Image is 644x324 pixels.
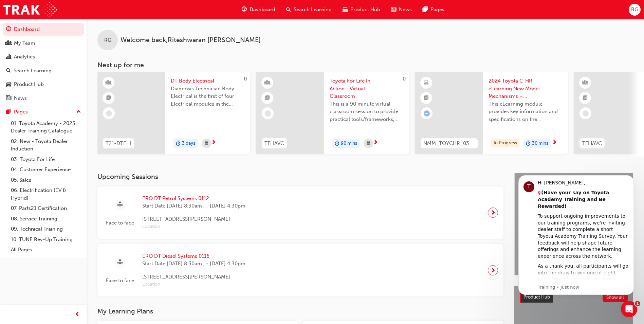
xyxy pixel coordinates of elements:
span: 90 mins [341,140,357,147]
span: Face to face [103,219,137,227]
span: RG [104,36,111,44]
img: Trak [3,2,57,17]
span: car-icon [6,82,11,88]
span: guage-icon [6,26,11,33]
iframe: Intercom live chat [621,301,637,317]
span: [STREET_ADDRESS][PERSON_NAME] [142,215,245,223]
a: 07. Parts21 Certification [8,203,84,214]
span: booktick-icon [583,94,588,103]
span: 30 mins [532,140,548,147]
a: Product Hub [3,78,84,91]
span: sessionType_FACE_TO_FACE-icon [117,200,123,209]
span: next-icon [552,140,557,146]
span: Product Hub [350,6,380,14]
a: news-iconNews [386,3,417,17]
div: Product Hub [14,80,44,88]
span: News [399,6,412,14]
span: Start Date: [DATE] 8:30am , - [DATE] 4:30pm [142,260,245,268]
button: DashboardMy TeamAnalyticsSearch LearningProduct HubNews [3,22,84,106]
a: 05. Sales [8,175,84,185]
span: learningResourceType_INSTRUCTOR_LED-icon [265,78,270,87]
h3: Upcoming Sessions [97,173,503,181]
a: search-iconSearch Learning [281,3,337,17]
span: learningResourceType_INSTRUCTOR_LED-icon [106,78,111,87]
span: booktick-icon [106,94,111,103]
span: Diagnosis Technician Body Electrical is the first of four Electrical modules in the Diagnosis Tec... [171,85,245,108]
a: News [3,92,84,105]
a: guage-iconDashboard [236,3,281,17]
span: prev-icon [75,310,80,319]
span: Location [142,223,245,231]
span: duration-icon [176,139,181,148]
span: [STREET_ADDRESS][PERSON_NAME] [142,273,245,281]
a: car-iconProduct Hub [337,3,386,17]
h3: My Learning Plans [97,307,503,315]
a: Analytics [3,51,84,63]
div: In Progress [491,139,519,148]
span: booktick-icon [265,94,270,103]
span: 1 [635,301,640,306]
a: 08. Service Training [8,214,84,224]
span: TFLIAVC [264,140,284,147]
a: 10. TUNE Rev-Up Training [8,234,84,245]
button: Pages [3,106,84,118]
span: learningRecordVerb_ATTEMPT-icon [424,110,430,116]
span: learningRecordVerb_NONE-icon [265,110,271,116]
span: news-icon [391,5,396,14]
span: NMM_TOYCHR_032024_MODULE_2 [423,140,475,147]
button: RG [629,4,641,16]
span: T21-DTEL1 [106,140,131,147]
div: Pages [14,108,28,116]
span: next-icon [373,140,378,146]
span: next-icon [211,140,216,146]
span: 3 days [182,140,195,147]
span: sessionType_FACE_TO_FACE-icon [117,258,123,267]
a: 03. Toyota For Life [8,154,84,165]
span: Start Date: [DATE] 8:30am , - [DATE] 4:30pm [142,202,245,210]
a: 01. Toyota Academy - 2025 Dealer Training Catalogue [8,118,84,136]
span: ERO DT Petrol Systems 0112 [142,195,245,202]
div: Analytics [14,53,35,61]
span: search-icon [286,5,291,14]
iframe: Intercom notifications message [508,169,644,299]
a: Search Learning [3,65,84,77]
span: This eLearning module provides key information and specifications on the powertrains associated w... [489,100,563,123]
span: pages-icon [6,109,11,115]
a: 09. Technical Training [8,224,84,234]
span: Location [142,281,245,288]
span: next-icon [491,266,496,275]
span: 0 [244,76,247,82]
span: Dashboard [250,6,275,14]
span: 0 [403,76,406,82]
a: My Team [3,37,84,50]
span: ERO DT Diesel Systems 0116 [142,252,245,260]
span: learningRecordVerb_NONE-icon [583,110,589,116]
a: 0T21-DTEL1DT Body ElectricalDiagnosis Technician Body Electrical is the first of four Electrical ... [97,72,250,154]
span: calendar-icon [205,139,208,148]
span: duration-icon [526,139,531,148]
a: NMM_TOYCHR_032024_MODULE_22024 Toyota C-HR eLearning New Model Mechanisms – Powertrains (Module 2... [415,72,568,154]
span: people-icon [6,40,11,47]
span: duration-icon [335,139,339,148]
span: learningResourceType_ELEARNING-icon [424,78,429,87]
span: 2024 Toyota C-HR eLearning New Model Mechanisms – Powertrains (Module 2) [489,77,563,100]
span: learningRecordVerb_NONE-icon [106,110,112,116]
h3: Next up for me [87,61,644,69]
span: Toyota For Life In Action - Virtual Classroom [330,77,404,100]
span: booktick-icon [424,94,429,103]
span: next-icon [491,208,496,217]
a: Dashboard [3,23,84,36]
span: pages-icon [423,5,428,14]
span: DT Body Electrical [171,77,245,85]
a: 04. Customer Experience [8,164,84,175]
span: TFLIAVC [582,140,602,147]
span: search-icon [6,68,11,74]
